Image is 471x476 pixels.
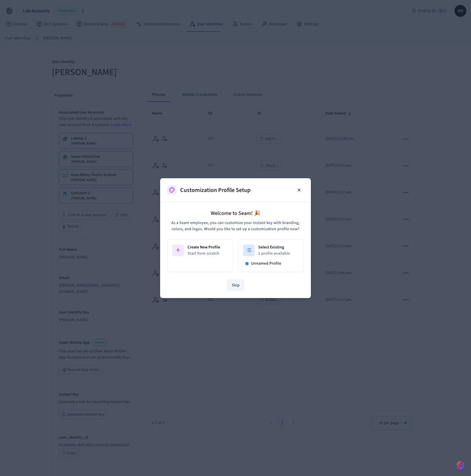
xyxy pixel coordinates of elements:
h3: Create New Profile [188,244,220,250]
span: Unnamed Profile [251,260,281,266]
p: Start from scratch [188,250,220,256]
div: Create New ProfileStart from scratch [167,239,233,272]
p: 1 profile available [258,250,290,256]
div: Select Existing1 profile availableUnnamed Profile [238,239,304,272]
h2: Customization Profile Setup [180,186,251,194]
h3: Select Existing [258,244,290,250]
p: Welcome to Seam! 🎉 [167,209,304,217]
img: SeamLogoGradient.69752ec5.svg [457,461,464,470]
p: As a Seam employee, you can customize your instant key with branding, colors, and logos. Would yo... [167,220,304,232]
button: Skip [227,279,244,291]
